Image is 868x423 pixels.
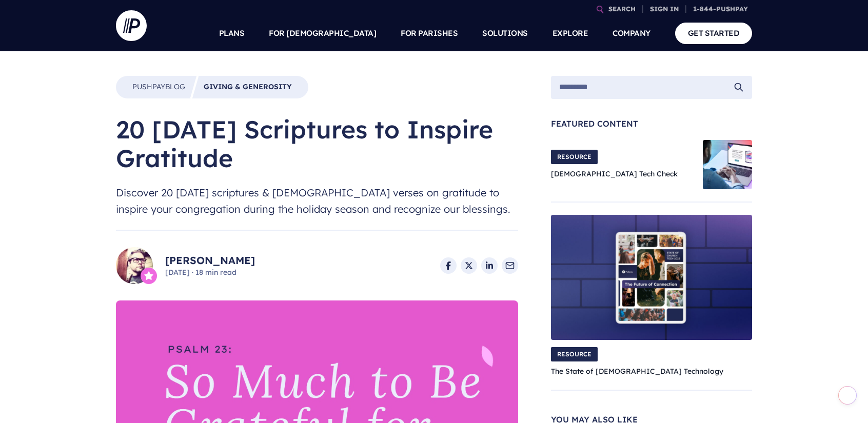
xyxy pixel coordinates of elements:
a: Share on Facebook [440,257,457,274]
a: FOR PARISHES [401,15,458,51]
h1: 20 [DATE] Scriptures to Inspire Gratitude [116,115,518,172]
a: Giving & Generosity [204,82,292,92]
a: COMPANY [613,15,650,51]
a: The State of [DEMOGRAPHIC_DATA] Technology [551,367,723,376]
span: · [192,268,193,277]
a: FOR [DEMOGRAPHIC_DATA] [269,15,376,51]
span: RESOURCE [551,150,598,164]
span: Pushpay [132,82,165,91]
span: Discover 20 [DATE] scriptures & [DEMOGRAPHIC_DATA] verses on gratitude to inspire your congregati... [116,185,518,217]
a: PushpayBlog [132,82,185,92]
a: [DEMOGRAPHIC_DATA] Tech Check [551,169,678,178]
a: Share on X [461,257,477,274]
img: Church Tech Check Blog Hero Image [703,140,752,189]
a: [PERSON_NAME] [165,253,255,268]
img: Jayson D. Bradley [116,247,153,284]
span: RESOURCE [551,347,598,361]
a: GET STARTED [675,23,753,44]
a: SOLUTIONS [482,15,528,51]
a: PLANS [219,15,245,51]
span: [DATE] 18 min read [165,268,255,278]
span: Featured Content [551,119,752,128]
a: Share on LinkedIn [481,257,498,274]
a: EXPLORE [553,15,588,51]
a: Share via Email [502,257,518,274]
